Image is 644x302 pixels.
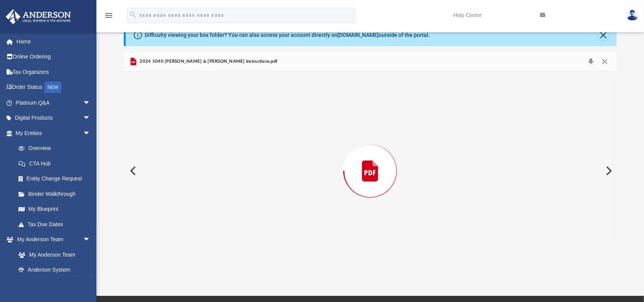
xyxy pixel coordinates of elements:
[11,186,102,202] a: Binder Walkthrough
[5,64,102,80] a: Tax Organizers
[598,30,609,41] button: Close
[627,10,638,21] img: User Pic
[11,247,94,262] a: My Anderson Team
[5,80,102,95] a: Order StatusNEW
[11,156,102,171] a: CTA Hub
[11,202,98,217] a: My Blueprint
[337,32,379,38] a: [DOMAIN_NAME]
[5,110,102,126] a: Digital Productsarrow_drop_down
[83,125,98,141] span: arrow_drop_down
[124,160,141,182] button: Previous File
[138,58,277,65] span: 2024 1040 [PERSON_NAME] & [PERSON_NAME] Instructions.pdf
[5,34,102,49] a: Home
[5,95,102,110] a: Platinum Q&Aarrow_drop_down
[104,15,113,20] a: menu
[104,11,113,20] i: menu
[584,56,598,67] button: Download
[145,31,430,39] div: Difficulty viewing your box folder? You can also access your account directly on outside of the p...
[11,171,102,187] a: Entity Change Request
[5,232,98,247] a: My Anderson Teamarrow_drop_down
[600,160,617,182] button: Next File
[44,82,61,93] div: NEW
[3,9,73,24] img: Anderson Advisors Platinum Portal
[129,10,137,19] i: search
[5,125,102,141] a: My Entitiesarrow_drop_down
[11,217,102,232] a: Tax Due Dates
[83,95,98,111] span: arrow_drop_down
[5,49,102,65] a: Online Ordering
[11,262,98,278] a: Anderson System
[11,141,102,156] a: Overview
[598,56,612,67] button: Close
[83,110,98,126] span: arrow_drop_down
[124,52,617,270] div: Preview
[83,232,98,248] span: arrow_drop_down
